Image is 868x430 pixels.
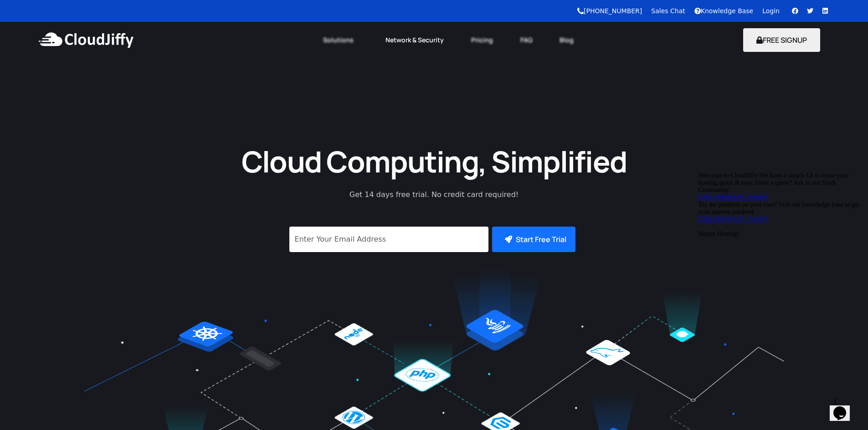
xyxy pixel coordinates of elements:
[830,394,859,421] iframe: chat widget
[4,4,168,69] div: Welcome to CloudJiffy!We have a simple UI to make your hosting quick & easy. Have a query? Ask in...
[695,168,859,389] iframe: chat widget
[4,4,164,69] span: Welcome to CloudJiffy!We have a simple UI to make your hosting quick & easy. Have a query? Ask in...
[4,47,73,54] a: [URL][DOMAIN_NAME]
[546,30,587,50] a: Blog
[372,30,457,50] a: Network & Security
[289,227,488,252] input: Enter Your Email Address
[309,30,372,50] a: Solutions
[492,227,575,252] button: Start Free Trial
[577,7,642,15] a: [PHONE_NUMBER]
[4,25,73,32] a: [URL][DOMAIN_NAME]
[651,7,685,15] a: Sales Chat
[457,30,507,50] a: Pricing
[309,189,560,200] p: Get 14 days free trial. No credit card required!
[743,35,820,45] a: FREE SIGNUP
[507,30,546,50] a: FAQ
[229,142,639,180] h1: Cloud Computing, Simplified
[743,28,820,52] button: FREE SIGNUP
[694,7,754,15] a: Knowledge Base
[762,7,780,15] a: Login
